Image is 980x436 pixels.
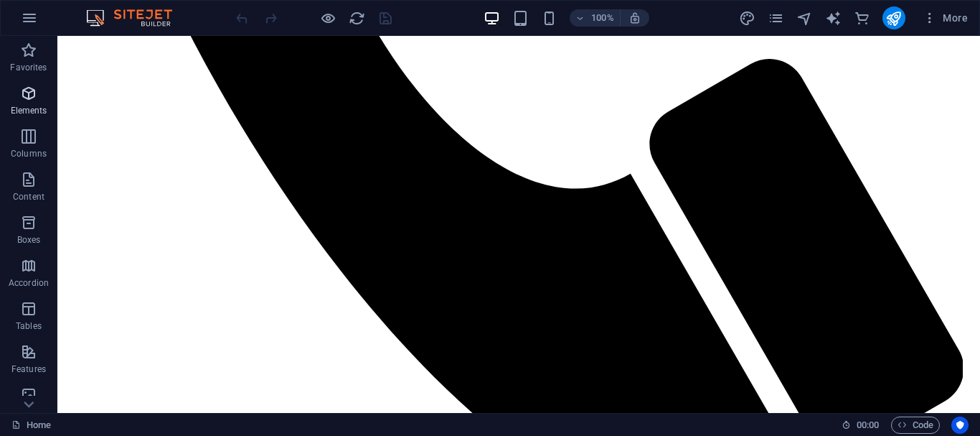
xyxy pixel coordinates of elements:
p: Boxes [17,234,41,246]
span: More [923,11,968,25]
button: More [917,6,974,29]
button: text_generator [825,9,842,27]
button: reload [348,9,365,27]
i: Design (Ctrl+Alt+Y) [739,10,755,27]
button: navigator [796,9,814,27]
p: Favorites [10,62,47,73]
i: Commerce [854,10,870,27]
p: Accordion [9,277,49,289]
button: commerce [854,9,871,27]
i: AI Writer [825,10,842,27]
p: Features [11,363,46,375]
button: 100% [570,9,621,27]
p: Content [13,191,44,203]
p: Columns [11,148,47,159]
i: Navigator [796,10,813,27]
button: publish [882,6,905,29]
p: Elements [11,105,47,116]
span: 00 00 [857,417,879,434]
button: design [739,9,756,27]
button: Code [891,417,940,434]
a: Click to cancel selection. Double-click to open Pages [11,417,51,434]
button: Usercentrics [951,417,969,434]
h6: 100% [591,9,614,27]
i: Publish [885,10,902,27]
img: Editor Logo [83,9,190,27]
i: Reload page [349,10,365,27]
button: pages [768,9,785,27]
p: Tables [16,320,42,332]
i: On resize automatically adjust zoom level to fit chosen device. [628,11,641,24]
span: : [867,419,869,430]
span: Code [897,417,933,434]
i: Pages (Ctrl+Alt+S) [768,10,784,27]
